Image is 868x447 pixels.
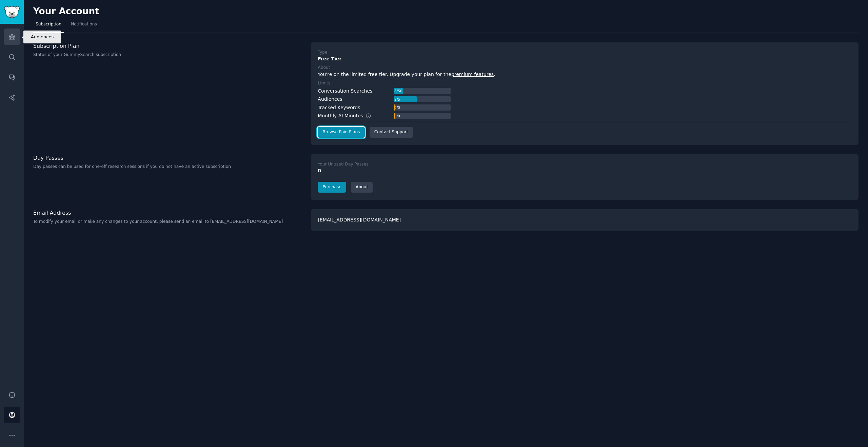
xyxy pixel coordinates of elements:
[318,55,851,62] div: Free Tier
[33,52,303,58] p: Status of your GummySearch subscription
[36,21,61,27] span: Subscription
[318,112,378,119] div: Monthly AI Minutes
[71,21,97,27] span: Notifications
[318,65,330,71] div: About
[318,104,360,111] div: Tracked Keywords
[33,164,303,170] p: Day passes can be used for one-off research sessions if you do not have an active subscription
[318,182,346,193] a: Purchase
[318,161,368,168] div: Your Unused Day Passes
[394,104,400,111] div: 0 / 0
[451,72,494,77] a: premium features
[394,88,403,94] div: 8 / 50
[318,167,851,174] div: 0
[370,127,413,138] a: Contact Support
[68,19,99,33] a: Notifications
[33,42,303,50] h3: Subscription Plan
[351,182,373,193] a: About
[33,19,64,33] a: Subscription
[318,127,364,138] a: Browse Paid Plans
[318,50,327,56] div: Type
[318,96,342,103] div: Audiences
[394,113,400,119] div: 0 / 0
[311,209,859,231] div: [EMAIL_ADDRESS][DOMAIN_NAME]
[33,209,303,216] h3: Email Address
[33,6,99,17] h2: Your Account
[318,88,372,95] div: Conversation Searches
[33,154,303,161] h3: Day Passes
[33,219,303,225] p: To modify your email or make any changes to your account, please send an email to [EMAIL_ADDRESS]...
[4,6,20,18] img: GummySearch logo
[318,71,851,78] div: You're on the limited free tier. Upgrade your plan for the .
[394,96,400,102] div: 2 / 5
[318,80,330,86] div: Limits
